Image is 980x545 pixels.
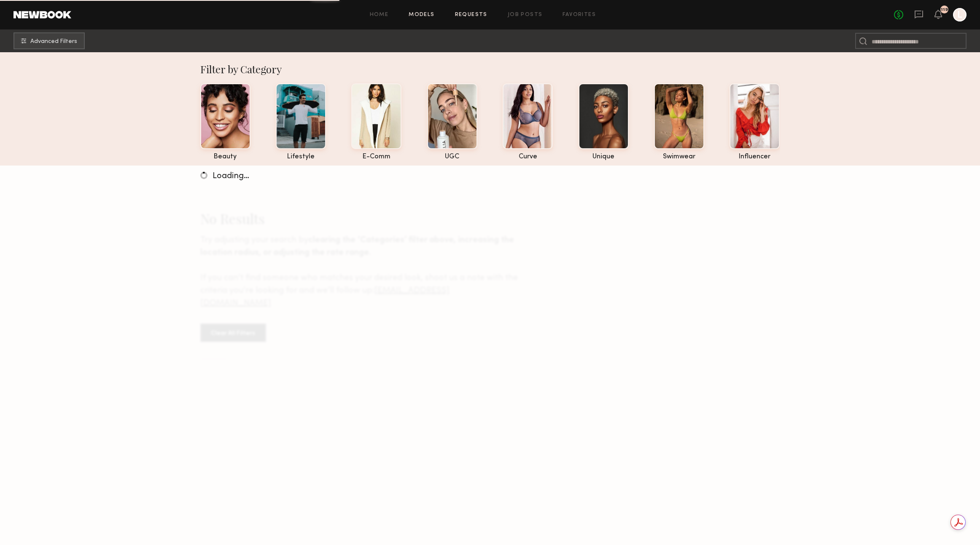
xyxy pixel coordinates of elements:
a: L [953,8,967,21]
span: Loading… [213,172,249,180]
button: Advanced Filters [13,32,85,49]
div: swimwear [654,153,704,160]
div: 119 [941,8,948,12]
a: Job Posts [508,12,543,18]
a: Requests [455,12,487,18]
div: unique [579,153,629,160]
a: Favorites [563,12,596,18]
a: Models [409,12,434,18]
div: e-comm [351,153,401,160]
div: curve [503,153,553,160]
div: lifestyle [276,153,326,160]
div: Filter by Category [200,62,780,76]
a: Home [370,12,389,18]
div: UGC [427,153,477,160]
div: influencer [730,153,780,160]
span: Advanced Filters [30,39,77,45]
div: beauty [200,153,250,160]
